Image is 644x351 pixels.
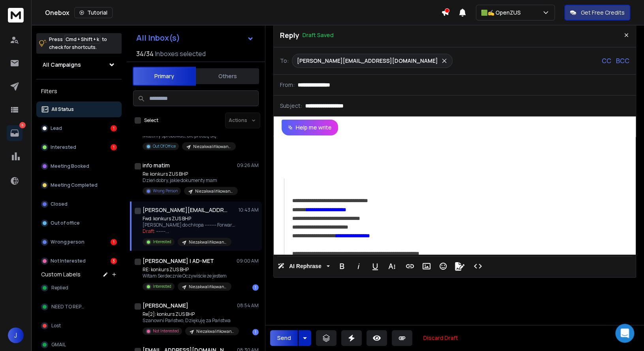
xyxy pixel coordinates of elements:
div: Open Intercom Messenger [615,324,634,343]
button: J [8,327,24,343]
button: Help me write [282,120,338,135]
span: NEED TO REPLY [51,304,86,310]
p: Witam Serdecznie Oczywiście że jestem [143,273,231,279]
button: Emoticons [436,258,451,274]
button: Meeting Booked [36,158,122,174]
button: Bold (⌘B) [334,258,349,274]
p: From: [280,81,295,89]
span: Lost [51,323,61,329]
p: Re: konkurs ZUS BHP [143,171,237,177]
span: Draft: [143,228,155,235]
p: Press to check for shortcuts. [49,36,107,51]
p: Wrong Person [153,188,178,194]
div: 1 [252,329,259,335]
button: Tutorial [74,7,113,18]
p: To: [280,57,289,65]
button: All Campaigns [36,57,122,73]
button: Interested1 [36,139,122,155]
p: Szanowni Państwo, Dziękuję za Państwa [143,317,237,324]
p: 08:54 AM [237,302,259,309]
p: 09:00 AM [237,258,259,264]
p: 09:26 AM [237,162,259,169]
button: Insert Link (⌘K) [402,258,417,274]
h3: Filters [36,86,122,97]
label: Select [144,117,158,124]
button: Meeting Completed [36,177,122,193]
p: Interested [153,239,171,245]
p: Dzień dobry, jakie dokumenty mam [143,177,237,184]
p: Wrong person [51,239,84,245]
p: Meeting Booked [51,163,89,169]
h1: All Inbox(s) [136,34,180,42]
h3: Custom Labels [41,270,81,278]
p: Get Free Credits [581,9,625,17]
h1: [PERSON_NAME] | AD-MET [143,257,214,265]
h1: info matim [143,161,170,169]
p: Niezakwalifikowani 2025 [193,144,231,150]
p: BCC [616,56,629,66]
p: Draft Saved [302,31,334,39]
button: Replied [36,280,122,296]
button: More Text [384,258,399,274]
p: Subject: [280,102,302,110]
button: Out of office [36,215,122,231]
a: 6 [7,125,23,141]
button: Wrong person1 [36,234,122,250]
span: Replied [51,285,68,291]
button: Signature [452,258,467,274]
p: Lead [51,125,62,131]
button: Primary [133,67,196,86]
p: [PERSON_NAME] do chłopa ---------- Forwarded message [143,222,237,228]
h1: All Campaigns [43,61,81,69]
button: NEED TO REPLY [36,299,122,315]
p: Reply [280,30,299,41]
button: Lead1 [36,120,122,136]
button: Underline (⌘U) [368,258,383,274]
span: Cmd + Shift + k [64,35,100,44]
p: CC [602,56,611,66]
p: Niezakwalifikowani 2025 [195,188,233,194]
p: Re[2]: konkurs ZUS BHP [143,311,237,317]
p: Not Interested [153,328,179,334]
button: All Inbox(s) [130,30,260,46]
p: Out of office [51,220,80,226]
div: 1 [252,284,259,291]
p: Niezakwalifikowani 2025 [189,239,227,245]
p: [PERSON_NAME][EMAIL_ADDRESS][DOMAIN_NAME] [297,57,438,65]
button: Lost [36,318,122,334]
h3: Inboxes selected [155,49,206,58]
p: All Status [51,106,74,113]
p: Closed [51,201,68,207]
span: -------- ... [156,228,169,235]
p: Niezakwalifikowani 2025 [196,328,234,334]
div: 1 [111,125,117,131]
h1: [PERSON_NAME][EMAIL_ADDRESS][DOMAIN_NAME] [143,206,229,214]
div: 3 [111,258,117,264]
button: Send [270,330,298,346]
div: Onebox [45,7,441,18]
span: AI Rephrase [287,263,323,270]
p: Interested [51,144,76,150]
p: 🟩✍️ OpenZUS [481,9,524,17]
p: Meeting Completed [51,182,98,188]
button: Others [196,68,259,85]
button: Closed [36,196,122,212]
p: Not Interested [51,258,86,264]
div: 1 [111,144,117,150]
button: Insert Image (⌘P) [419,258,434,274]
button: All Status [36,101,122,117]
button: Discard Draft [417,330,464,346]
p: Interested [153,283,171,289]
p: Niezakwalifikowani 2025 [189,284,227,290]
p: Fwd: konkurs ZUS BHP [143,216,237,222]
span: 34 / 34 [136,49,154,58]
span: GMAIL [51,342,66,348]
button: Code View [470,258,485,274]
button: Not Interested3 [36,253,122,269]
h1: [PERSON_NAME] [143,302,188,310]
p: 6 [19,122,26,128]
button: AI Rephrase [276,258,331,274]
div: 1 [111,239,117,245]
